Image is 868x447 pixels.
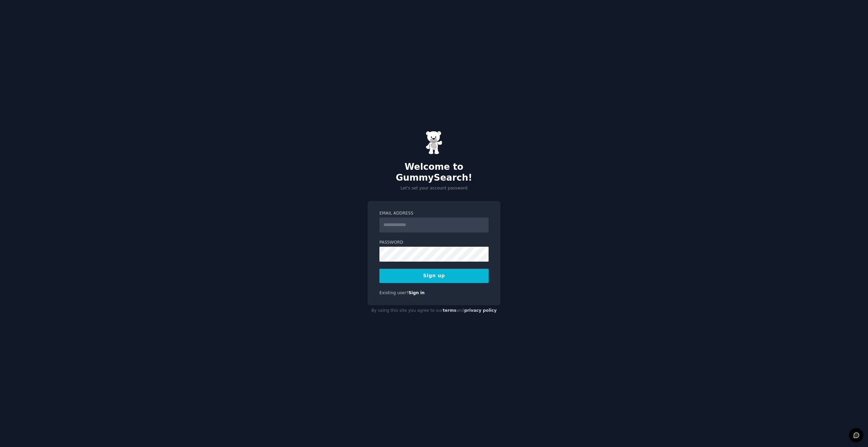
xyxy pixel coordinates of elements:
[379,290,409,295] span: Existing user?
[409,290,425,295] a: Sign in
[443,308,456,313] a: terms
[368,185,500,191] p: Let's set your account password
[426,131,442,155] img: Gummy Bear
[368,305,500,316] div: By using this site you agree to our and
[379,269,489,283] button: Sign up
[464,308,497,313] a: privacy policy
[368,162,500,183] h2: Welcome to GummySearch!
[379,240,489,246] label: Password
[379,210,489,217] label: Email Address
